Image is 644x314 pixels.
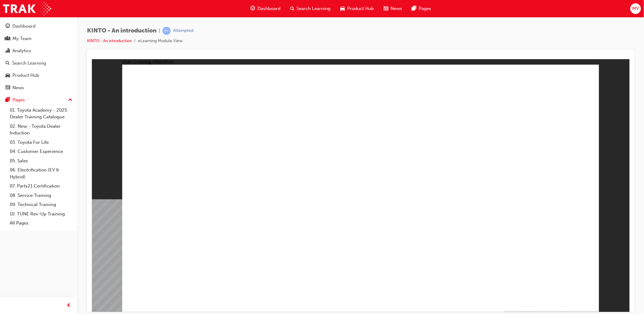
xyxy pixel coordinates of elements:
[340,5,345,12] span: car-icon
[630,3,641,14] button: MV
[2,45,75,56] a: Analytics
[5,36,10,42] span: people-icon
[250,5,255,12] span: guage-icon
[384,5,388,12] span: news-icon
[12,47,31,54] div: Analytics
[7,165,75,181] a: 06. Electrification (EV & Hybrid)
[67,302,71,309] span: prev-icon
[2,94,75,106] button: Pages
[7,138,75,147] a: 03. Toyota For Life
[391,5,402,12] span: News
[12,35,32,42] div: My Team
[412,5,417,12] span: pages-icon
[173,28,193,34] div: Attempted
[297,5,331,12] span: Search Learning
[5,85,10,91] span: news-icon
[379,2,407,15] a: news-iconNews
[290,5,294,12] span: search-icon
[2,19,75,94] button: DashboardMy TeamAnalyticsSearch LearningProduct HubNews
[2,33,75,44] a: My Team
[246,2,285,15] a: guage-iconDashboard
[12,72,39,79] div: Product Hub
[347,5,374,12] span: Product Hub
[163,27,171,35] span: learningRecordVerb_ATTEMPT-icon
[2,70,75,81] a: Product Hub
[285,2,336,15] a: search-iconSearch Learning
[87,38,132,43] a: KINTO - An introduction
[159,27,160,34] span: |
[7,218,75,228] a: All Pages
[12,96,25,103] div: Pages
[87,27,156,34] span: KINTO - An introduction
[7,122,75,138] a: 02. New - Toyota Dealer Induction
[7,156,75,166] a: 05. Sales
[5,73,10,78] span: car-icon
[7,181,75,191] a: 07. Parts21 Certification
[2,58,75,69] a: Search Learning
[7,106,75,122] a: 01. Toyota Academy - 2025 Dealer Training Catalogue
[12,23,35,30] div: Dashboard
[5,48,10,54] span: chart-icon
[12,84,24,91] div: News
[5,24,10,29] span: guage-icon
[68,96,72,104] span: up-icon
[2,21,75,32] a: Dashboard
[5,61,10,66] span: search-icon
[257,5,280,12] span: Dashboard
[3,2,51,15] img: Trak
[7,209,75,219] a: 10. TUNE Rev-Up Training
[7,200,75,209] a: 09. Technical Training
[5,97,10,103] span: pages-icon
[12,60,46,67] div: Search Learning
[419,5,431,12] span: Pages
[336,2,379,15] a: car-iconProduct Hub
[7,147,75,156] a: 04. Customer Experience
[7,191,75,200] a: 08. Service Training
[632,5,639,12] span: MV
[407,2,436,15] a: pages-iconPages
[138,38,183,45] li: eLearning Module View
[2,82,75,93] a: News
